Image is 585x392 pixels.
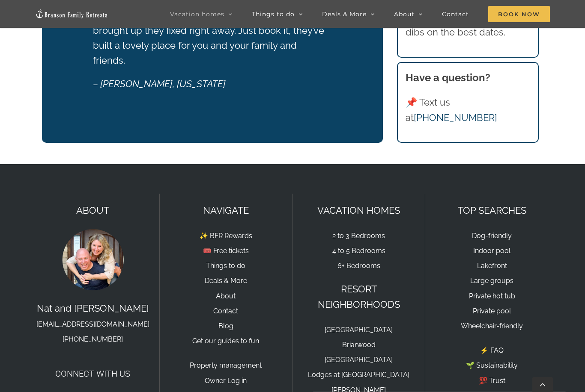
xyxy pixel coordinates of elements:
[205,277,247,285] a: Deals & More
[35,9,108,19] img: Branson Family Retreats Logo
[472,232,512,240] a: Dog-friendly
[406,95,531,125] p: 📌 Text us at
[473,307,511,315] a: Private pool
[414,112,497,123] a: [PHONE_NUMBER]
[35,301,150,346] p: Nat and [PERSON_NAME]
[35,203,150,218] p: ABOUT
[394,11,415,17] span: About
[470,277,513,285] a: Large groups
[325,326,393,334] a: [GEOGRAPHIC_DATA]
[200,232,252,240] a: ✨ BFR Rewards
[442,11,469,17] span: Contact
[308,371,409,379] a: Lodges at [GEOGRAPHIC_DATA]
[168,203,284,218] p: NAVIGATE
[469,292,515,300] a: Private hot tub
[213,307,238,315] a: Contact
[342,341,376,349] a: Briarwood
[480,346,504,354] a: ⚡️ FAQ
[93,78,226,89] em: – [PERSON_NAME], [US_STATE]
[301,282,416,312] p: RESORT NEIGHBORHOODS
[406,71,490,84] strong: Have a question?
[206,262,245,270] a: Things to do
[216,292,236,300] a: About
[63,335,123,343] a: [PHONE_NUMBER]
[192,337,259,345] a: Get our guides to fun
[190,361,262,369] a: Property management
[218,322,233,330] a: Blog
[479,377,505,385] a: 💯 Trust
[203,247,249,255] a: 🎟️ Free tickets
[252,11,295,17] span: Things to do
[466,361,518,369] a: 🌱 Sustainability
[488,6,550,22] span: Book Now
[322,11,367,17] span: Deals & More
[332,247,385,255] a: 4 to 5 Bedrooms
[205,377,247,385] a: Owner Log in
[170,11,224,17] span: Vacation homes
[337,262,380,270] a: 6+ Bedrooms
[477,262,507,270] a: Lakefront
[325,356,393,364] a: [GEOGRAPHIC_DATA]
[36,320,149,328] a: [EMAIL_ADDRESS][DOMAIN_NAME]
[434,203,549,218] p: TOP SEARCHES
[473,247,510,255] a: Indoor pool
[332,232,385,240] a: 2 to 3 Bedrooms
[35,367,150,380] h4: Connect with us
[301,203,416,218] p: VACATION HOMES
[61,227,125,292] img: Nat and Tyann
[461,322,523,330] a: Wheelchair-friendly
